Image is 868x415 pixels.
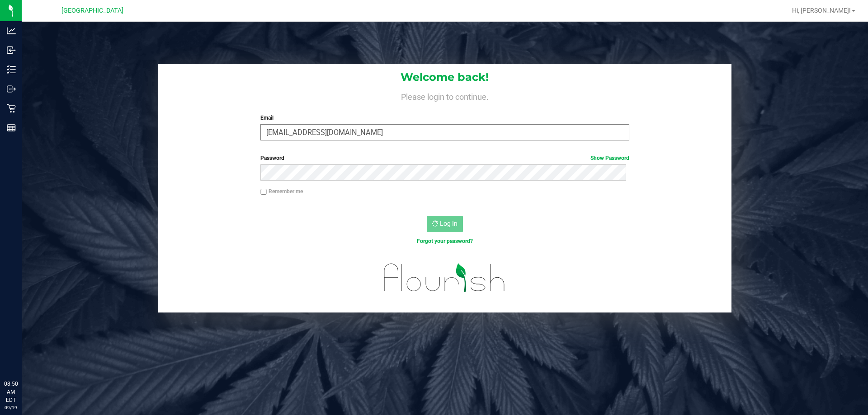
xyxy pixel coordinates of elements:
[4,380,18,404] p: 08:50 AM EDT
[7,123,16,132] inline-svg: Reports
[260,114,629,122] label: Email
[7,46,16,55] inline-svg: Inbound
[590,155,629,161] a: Show Password
[7,26,16,35] inline-svg: Analytics
[158,71,731,83] h1: Welcome back!
[7,84,16,93] inline-svg: Outbound
[260,187,303,196] label: Remember me
[260,189,267,195] input: Remember me
[7,104,16,113] inline-svg: Retail
[4,404,18,411] p: 09/19
[7,65,16,74] inline-svg: Inventory
[427,216,463,232] button: Log In
[417,238,473,244] a: Forgot your password?
[158,90,731,101] h4: Please login to continue.
[373,255,516,301] img: flourish_logo.svg
[61,7,123,14] span: [GEOGRAPHIC_DATA]
[792,7,851,14] span: Hi, [PERSON_NAME]!
[440,220,458,227] span: Log In
[260,155,284,161] span: Password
